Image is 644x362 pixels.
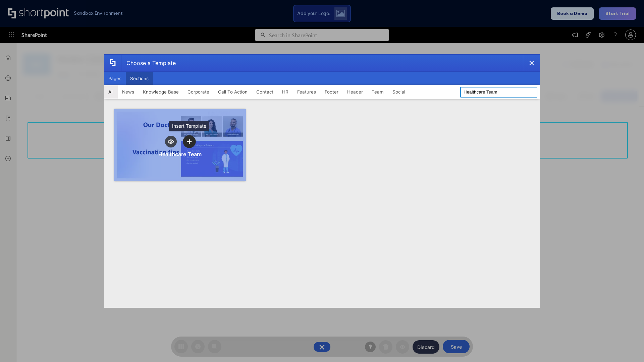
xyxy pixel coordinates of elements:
[343,85,367,99] button: Header
[293,85,320,99] button: Features
[460,87,537,98] input: Search
[121,55,176,71] div: Choose a Template
[320,85,343,99] button: Footer
[104,85,118,99] button: All
[183,85,214,99] button: Corporate
[214,85,252,99] button: Call To Action
[139,85,183,99] button: Knowledge Base
[104,72,126,85] button: Pages
[158,151,202,158] div: Healthcare Team
[367,85,388,99] button: Team
[118,85,139,99] button: News
[610,330,644,362] iframe: Chat Widget
[278,85,293,99] button: HR
[126,72,153,85] button: Sections
[388,85,410,99] button: Social
[104,54,540,308] div: template selector
[252,85,278,99] button: Contact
